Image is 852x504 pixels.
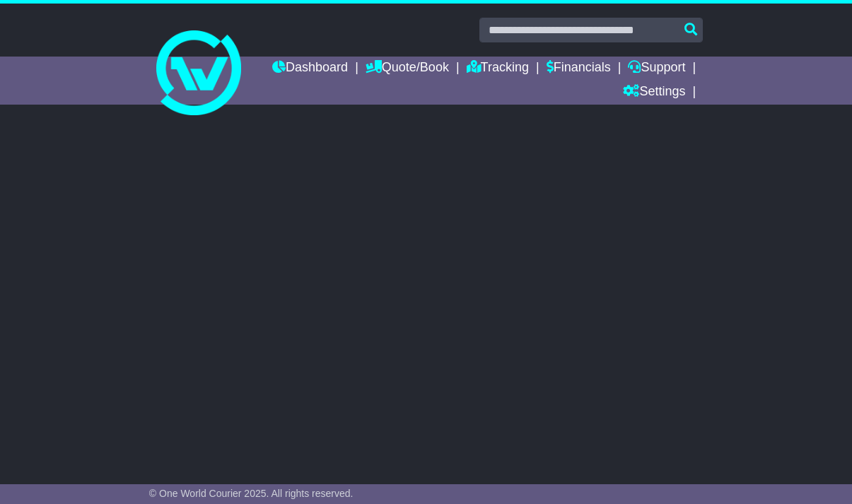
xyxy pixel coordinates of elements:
a: Financials [547,57,611,81]
a: Support [628,57,685,81]
a: Dashboard [272,57,348,81]
a: Quote/Book [366,57,449,81]
a: Settings [623,81,685,105]
span: © One World Courier 2025. All rights reserved. [149,488,354,499]
a: Tracking [467,57,529,81]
